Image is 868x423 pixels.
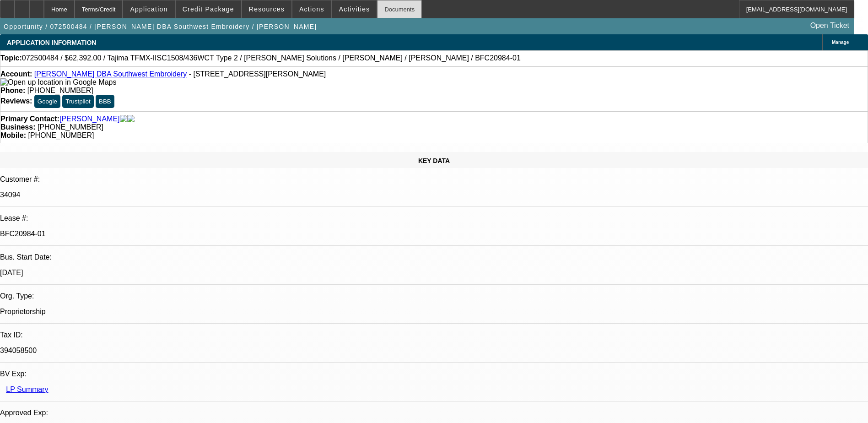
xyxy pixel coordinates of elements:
[176,0,241,18] button: Credit Package
[130,5,167,13] span: Application
[28,131,94,139] span: [PHONE_NUMBER]
[0,54,22,62] strong: Topic:
[0,115,59,123] strong: Primary Contact:
[38,123,103,131] span: [PHONE_NUMBER]
[120,115,127,123] img: facebook-icon.png
[22,54,521,62] span: 072500484 / $62,392.00 / Tajima TFMX-IISC1508/436WCT Type 2 / [PERSON_NAME] Solutions / [PERSON_N...
[299,5,324,13] span: Actions
[0,123,35,131] strong: Business:
[34,70,187,78] a: [PERSON_NAME] DBA Southwest Embroidery
[7,39,96,46] span: APPLICATION INFORMATION
[418,157,450,164] span: KEY DATA
[0,78,116,86] a: View Google Maps
[27,87,93,94] span: [PHONE_NUMBER]
[127,115,135,123] img: linkedin-icon.png
[832,40,849,45] span: Manage
[6,385,48,393] a: LP Summary
[59,115,120,123] a: [PERSON_NAME]
[339,5,370,13] span: Activities
[0,78,116,87] img: Open up location in Google Maps
[34,95,60,108] button: Google
[189,70,326,78] span: - [STREET_ADDRESS][PERSON_NAME]
[0,97,32,105] strong: Reviews:
[4,23,317,30] span: Opportunity / 072500484 / [PERSON_NAME] DBA Southwest Embroidery / [PERSON_NAME]
[62,95,93,108] button: Trustpilot
[249,5,285,13] span: Resources
[807,18,853,33] a: Open Ticket
[0,70,32,78] strong: Account:
[0,131,26,139] strong: Mobile:
[123,0,174,18] button: Application
[242,0,291,18] button: Resources
[96,95,114,108] button: BBB
[292,0,331,18] button: Actions
[183,5,234,13] span: Credit Package
[332,0,377,18] button: Activities
[0,87,25,94] strong: Phone:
